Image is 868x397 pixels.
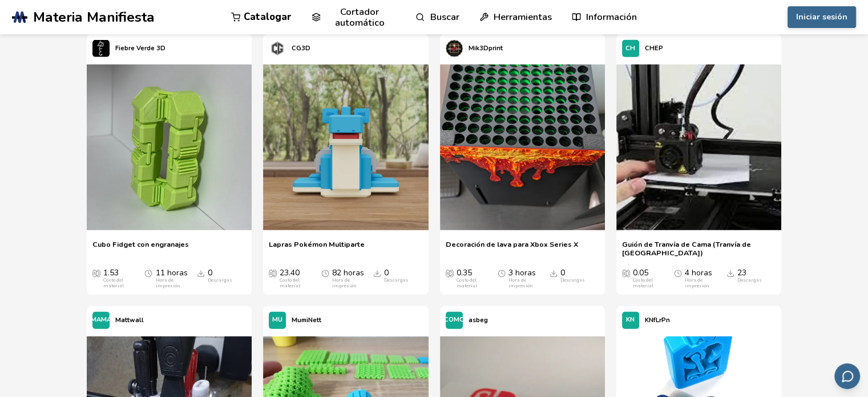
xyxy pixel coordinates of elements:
[280,267,300,278] font: 23.40
[33,7,155,27] font: Materia Manifiesta
[457,267,472,278] font: 0.35
[384,267,389,278] font: 0
[444,315,465,324] font: COMO
[440,34,508,63] a: Perfil de Mik3DprintMik3Dprint
[269,239,365,249] font: Lapras Pokémon Multiparte
[737,267,746,278] font: 23
[269,40,286,57] img: Perfil de CG3D
[626,315,635,324] font: KN
[269,268,277,278] span: Costo promedio
[685,267,712,278] font: 4 horas
[208,267,212,278] font: 0
[674,268,682,278] span: Tiempo promedio de impresión
[446,239,578,249] font: Decoración de lava para Xbox Series X
[208,277,232,283] font: Descargas
[373,268,381,278] span: Descargas
[332,277,356,289] font: Hora de impresión
[446,268,454,278] span: Costo promedio
[92,268,100,278] span: Costo promedio
[622,239,751,258] font: Guión de Tranvía de Cama (Tranvía de [GEOGRAPHIC_DATA])
[737,277,762,283] font: Descargas
[87,34,171,63] a: Perfil de FeverGreen3DFiebre Verde 3D
[560,277,585,283] font: Descargas
[834,363,860,389] button: Enviar comentarios por correo electrónico
[508,277,532,289] font: Hora de impresión
[144,268,152,278] span: Tiempo promedio de impresión
[197,268,205,278] span: Descargas
[321,268,329,278] span: Tiempo promedio de impresión
[280,277,300,289] font: Costo del material
[633,277,653,289] font: Costo del material
[103,267,119,278] font: 1.53
[645,316,670,324] font: KNfLrPn
[92,240,189,257] a: Cubo Fidget con engranajes
[115,316,144,324] font: Mattwall
[494,10,552,23] font: Herramientas
[92,40,110,57] img: Perfil de FeverGreen3D
[292,316,321,324] font: MumiNett
[155,277,179,289] font: Hora de impresión
[91,315,111,324] font: MAMÁ
[457,277,477,289] font: Costo del material
[586,10,637,23] font: Información
[625,44,635,53] font: CH
[446,40,463,57] img: Perfil de Mik3Dprint
[685,277,709,289] font: Hora de impresión
[633,267,648,278] font: 0.05
[622,268,630,278] span: Costo promedio
[446,240,578,257] a: Decoración de lava para Xbox Series X
[384,277,409,283] font: Descargas
[469,44,503,53] font: Mik3Dprint
[269,240,365,257] a: Lapras Pokémon Multiparte
[508,267,536,278] font: 3 horas
[244,10,292,23] font: Catalogar
[292,44,310,53] font: CG3D
[430,10,459,23] font: Buscar
[92,239,189,249] font: Cubo Fidget con engranajes
[272,315,282,324] font: MU
[796,11,847,22] font: Iniciar sesión
[335,5,385,29] font: Cortador automático
[622,240,776,257] a: Guión de Tranvía de Cama (Tranvía de [GEOGRAPHIC_DATA])
[788,6,856,28] button: Iniciar sesión
[263,34,316,63] a: Perfil de CG3DCG3D
[103,277,124,289] font: Costo del material
[115,44,165,53] font: Fiebre Verde 3D
[155,267,187,278] font: 11 horas
[332,267,364,278] font: 82 horas
[645,44,663,53] font: CHEP
[469,316,488,324] font: asbeg
[726,268,734,278] span: Descargas
[560,267,565,278] font: 0
[550,268,558,278] span: Descargas
[498,268,506,278] span: Tiempo promedio de impresión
